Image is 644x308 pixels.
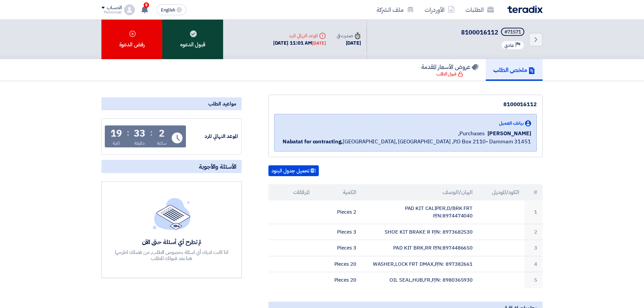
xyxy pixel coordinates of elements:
div: 33 [134,129,145,138]
div: 19 [111,129,122,138]
div: رفض الدعوة [101,20,162,59]
td: SHOE KIT BRAKE R P/N: 8973682530 [362,224,478,240]
td: 2 Pieces [315,200,362,224]
img: profile_test.png [124,4,135,15]
td: 3 [525,240,543,256]
td: 2 [525,224,543,240]
td: PAD KIT BRK,RR P/N:8974486650 [362,240,478,256]
div: الموعد النهائي للرد [273,32,326,39]
div: اذا كانت لديك أي اسئلة بخصوص الطلب, من فضلك اطرحها هنا بعد قبولك للطلب [114,249,229,261]
div: صدرت في [337,32,361,39]
div: : [127,127,129,139]
div: [DATE] [312,40,326,47]
th: الكمية [315,184,362,200]
td: WASHER,LOCK FRT DMAX,P/N: 897382661 [362,256,478,272]
div: : [150,127,152,139]
div: 2 [159,129,165,138]
td: PAD KIT CALIPER,D/BRK FRT P/N:8974474040 [362,200,478,224]
div: الحساب [107,5,121,11]
span: [GEOGRAPHIC_DATA], [GEOGRAPHIC_DATA] ,P.O Box 2110- Dammam 31451 [283,138,531,146]
th: البيان/الوصف [362,184,478,200]
td: 3 Pieces [315,240,362,256]
h5: عروض الأسعار المقدمة [421,63,478,71]
span: بيانات العميل [499,120,524,127]
div: الموعد النهائي للرد [187,133,238,140]
img: empty_state_list.svg [153,198,191,230]
img: Teradix logo [507,5,543,13]
button: English [157,4,186,15]
h5: 8100016112 [461,28,526,37]
b: Nabatat for contracting, [283,138,343,146]
div: #71571 [504,30,521,34]
td: 1 [525,200,543,224]
span: 8 [144,2,149,8]
a: عروض الأسعار المقدمة قبول الطلب [414,59,486,81]
a: ملخص الطلب [486,59,543,81]
button: تحميل جدول البنود [268,165,319,176]
div: ساعة [157,140,167,147]
div: لم تطرح أي أسئلة حتى الآن [114,238,229,246]
td: OIL SEAL,HUB,FR,P/N: 8980365930 [362,272,478,288]
span: 8100016112 [461,28,498,37]
td: 3 Pieces [315,224,362,240]
td: 5 [525,272,543,288]
h5: ملخص الطلب [493,66,535,74]
td: 20 Pieces [315,272,362,288]
span: [PERSON_NAME] [487,129,531,138]
div: Mohmmad [101,10,121,14]
span: الأسئلة والأجوبة [199,163,236,170]
div: 8100016112 [274,100,537,109]
div: دقيقة [134,140,145,147]
th: # [525,184,543,200]
div: ثانية [113,140,120,147]
th: الكود/الموديل [478,184,525,200]
div: [DATE] [337,39,361,47]
div: مواعيد الطلب [101,97,242,110]
th: المرفقات [268,184,315,200]
span: Purchases, [458,129,485,138]
td: 4 [525,256,543,272]
a: الأوردرات [419,2,460,18]
a: الطلبات [460,2,499,18]
span: عادي [504,42,514,49]
a: ملف الشركة [371,2,419,18]
span: English [161,8,175,13]
div: [DATE] 11:01 AM [273,39,326,47]
div: قبول الطلب [436,71,463,77]
td: 20 Pieces [315,256,362,272]
div: قبول الدعوه [162,20,223,59]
